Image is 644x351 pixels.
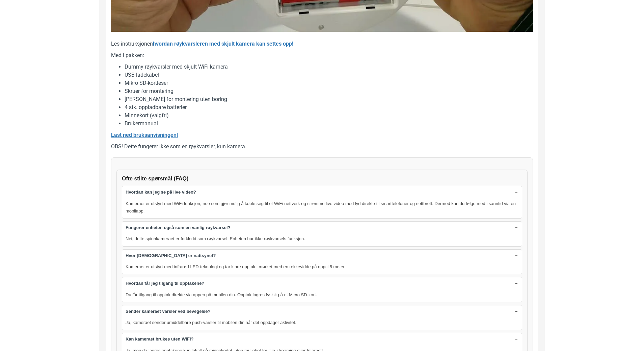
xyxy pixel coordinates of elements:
strong: Sender kameraet varsler ved bevegelse? [126,308,210,315]
li: Brukermanual [125,120,533,128]
b: hvordan røykvarsleren med skjult kamera kan settes opp! [153,41,293,47]
li: Minnekort (valgfri) [125,111,533,120]
li: USB-ladekabel [125,71,533,79]
li: [PERSON_NAME] for montering uten boring [125,95,533,103]
li: Dummy røykvarsler med skjult WiFi kamera [125,63,533,71]
p: Du får tilgang til opptak direkte via appen på mobilen din. Opptak lagres fysisk på et Micro SD-k... [126,291,518,299]
div: Domain Overview [26,40,60,44]
div: Domain: [DOMAIN_NAME] [18,18,74,23]
strong: Hvordan kan jeg se på live video? [126,189,196,196]
img: tab_keywords_by_traffic_grey.svg [67,39,73,45]
p: Nei, dette spionkameraet er forkledd som røykvarsel. Enheten har ikke røykvarsels funksjon. [126,235,518,243]
strong: Ofte stilte spørsmål (FAQ) [122,176,188,181]
div: v 4.0.25 [19,11,33,16]
summary: Hvor [DEMOGRAPHIC_DATA] er nattsynet? [122,250,522,262]
p: Ja, kameraet sender umiddelbare push-varsler til mobilen din når det oppdager aktivitet. [126,319,518,326]
summary: Kan kameraet brukes uten WiFi? [122,333,522,345]
p: Les instruksjonen [111,40,533,48]
strong: Hvor [DEMOGRAPHIC_DATA] er nattsynet? [126,252,216,259]
summary: Fungerer enheten også som en vanlig røykvarsel? [122,222,522,234]
summary: Hvordan kan jeg se på live video? [122,186,522,198]
p: Med i pakken: [111,51,533,59]
div: Keywords by Traffic [75,40,114,44]
a: Last ned bruksanvisningen! [111,131,178,139]
summary: Sender kameraet varsler ved bevegelse? [122,305,522,318]
summary: Hvordan får jeg tilgang til opptakene? [122,277,522,290]
strong: Fungerer enheten også som en vanlig røykvarsel? [126,224,231,231]
p: Kameraet er utstyrt med WiFi funksjon, noe som gjør mulig å koble seg til et WiFi-nettverk og str... [126,200,518,215]
a: hvordan røykvarsleren med skjult kamera kan settes opp! [153,40,293,48]
strong: Hvordan får jeg tilgang til opptakene? [126,280,204,287]
li: Mikro SD-kortleser [125,79,533,87]
img: website_grey.svg [11,18,16,23]
p: Kameraet er utstyrt med infrarød LED-teknologi og tar klare opptak i mørket med en rekkevidde på ... [126,263,518,271]
p: OBS! Dette fungerer ikke som en røykvarsler, kun kamera. [111,143,533,151]
img: logo_orange.svg [11,11,16,16]
u: Last ned bruksanvisningen! [111,132,178,138]
strong: Kan kameraet brukes uten WiFi? [126,336,193,343]
li: Skruer for montering [125,87,533,95]
img: tab_domain_overview_orange.svg [18,39,24,45]
li: 4 stk. oppladbare batterier [125,103,533,111]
